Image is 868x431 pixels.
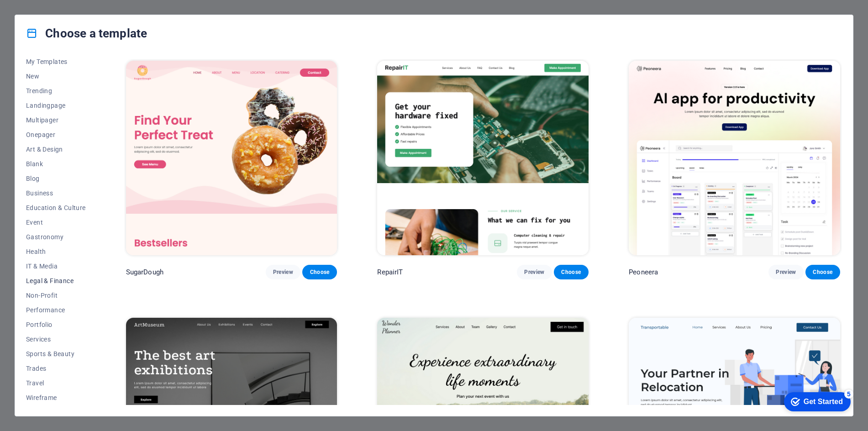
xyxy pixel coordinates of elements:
button: Performance [26,303,86,317]
span: Travel [26,379,86,387]
span: Preview [776,268,796,276]
span: Multipager [26,116,86,124]
span: Business [26,189,86,197]
span: Preview [524,268,544,276]
button: Choose [302,265,337,279]
button: Choose [554,265,589,279]
img: SugarDough [126,61,337,255]
span: Blog [26,175,86,182]
span: Services [26,336,86,343]
button: Blank [26,157,86,171]
span: IT & Media [26,263,86,270]
span: Onepager [26,131,86,138]
button: Onepager [26,127,86,142]
button: Portfolio [26,317,86,332]
button: Non-Profit [26,288,86,303]
div: Get Started [27,10,66,18]
span: New [26,73,86,80]
button: Preview [768,265,803,279]
span: Performance [26,306,86,314]
p: SugarDough [126,268,163,277]
img: RepairIT [377,61,589,255]
p: Peoneera [629,268,658,277]
button: Sports & Beauty [26,347,86,361]
button: Gastronomy [26,230,86,244]
span: Wireframe [26,394,86,401]
button: Art & Design [26,142,86,157]
span: Landingpage [26,102,86,109]
span: Choose [813,268,833,276]
div: 5 [68,2,77,11]
span: Legal & Finance [26,277,86,284]
button: Choose [805,265,840,279]
span: Portfolio [26,321,86,328]
span: Art & Design [26,146,86,153]
button: Wireframe [26,390,86,405]
span: Choose [561,268,581,276]
span: Education & Culture [26,204,86,211]
span: Trending [26,87,86,95]
button: Education & Culture [26,200,86,215]
span: My Templates [26,58,86,65]
span: Event [26,219,86,226]
button: Preview [517,265,552,279]
span: Trades [26,365,86,372]
h4: Choose a template [26,26,147,41]
button: Blog [26,171,86,186]
span: Sports & Beauty [26,350,86,357]
span: Gastronomy [26,233,86,241]
p: RepairIT [377,268,403,277]
button: Landingpage [26,98,86,113]
span: Preview [273,268,293,276]
span: Choose [310,268,330,276]
span: Non-Profit [26,292,86,299]
button: Trending [26,84,86,98]
img: Peoneera [629,61,840,255]
button: Health [26,244,86,259]
button: My Templates [26,54,86,69]
button: Trades [26,361,86,376]
button: Services [26,332,86,347]
span: Blank [26,160,86,168]
button: Multipager [26,113,86,127]
span: Health [26,248,86,255]
button: Legal & Finance [26,273,86,288]
div: Get Started 5 items remaining, 0% complete [7,5,74,24]
button: Travel [26,376,86,390]
button: IT & Media [26,259,86,273]
button: Preview [266,265,300,279]
button: New [26,69,86,84]
button: Event [26,215,86,230]
button: Business [26,186,86,200]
